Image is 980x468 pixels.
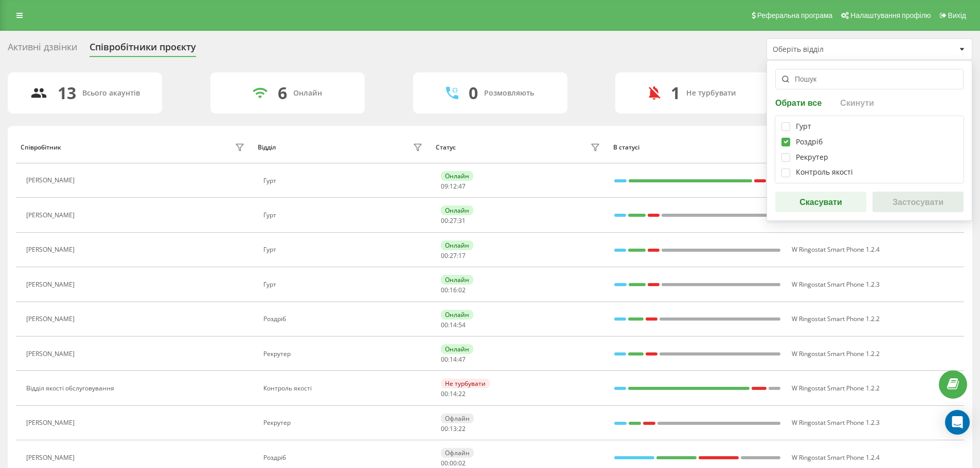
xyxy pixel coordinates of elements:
[441,448,474,458] div: Офлайн
[458,286,466,294] span: 02
[792,384,880,392] span: W Ringostat Smart Phone 1.2.2
[441,183,466,190] div: : :
[441,459,448,467] span: 00
[458,389,466,398] span: 22
[458,424,466,433] span: 22
[792,314,880,323] span: W Ringostat Smart Phone 1.2.2
[850,11,931,20] span: Налаштування профілю
[82,89,140,98] div: Всього акаунтів
[441,275,473,285] div: Онлайн
[441,205,473,215] div: Онлайн
[8,42,77,58] div: Активні дзвінки
[450,355,457,364] span: 14
[441,379,490,388] div: Не турбувати
[796,138,823,146] div: Роздріб
[872,192,964,212] button: Застосувати
[441,460,466,467] div: : :
[441,182,448,191] span: 09
[450,216,457,225] span: 27
[26,281,77,288] div: [PERSON_NAME]
[458,182,466,191] span: 47
[258,144,276,151] div: Відділ
[796,153,828,162] div: Рекрутер
[458,251,466,260] span: 17
[441,251,448,260] span: 00
[441,344,473,354] div: Онлайн
[441,355,448,364] span: 00
[263,419,425,426] div: Рекрутер
[458,216,466,225] span: 31
[26,315,77,323] div: [PERSON_NAME]
[26,350,77,358] div: [PERSON_NAME]
[484,89,534,98] div: Розмовляють
[686,89,736,98] div: Не турбувати
[26,419,77,426] div: [PERSON_NAME]
[450,182,457,191] span: 12
[792,418,880,427] span: W Ringostat Smart Phone 1.2.3
[469,83,478,103] div: 0
[441,286,448,294] span: 00
[757,11,833,20] span: Реферальна програма
[441,425,466,433] div: : :
[441,414,474,423] div: Офлайн
[441,240,473,250] div: Онлайн
[263,350,425,358] div: Рекрутер
[837,98,877,107] button: Скинути
[58,83,76,103] div: 13
[26,212,77,219] div: [PERSON_NAME]
[613,144,781,151] div: В статусі
[458,459,466,467] span: 02
[441,390,466,398] div: : :
[450,321,457,329] span: 14
[26,246,77,253] div: [PERSON_NAME]
[263,454,425,461] div: Роздріб
[775,98,825,107] button: Обрати все
[441,217,466,224] div: : :
[792,245,880,254] span: W Ringostat Smart Phone 1.2.4
[263,212,425,219] div: Гурт
[796,122,811,131] div: Гурт
[775,69,964,89] input: Пошук
[441,216,448,225] span: 00
[792,349,880,358] span: W Ringostat Smart Phone 1.2.2
[293,89,322,98] div: Онлайн
[441,356,466,363] div: : :
[441,171,473,181] div: Онлайн
[263,246,425,253] div: Гурт
[441,310,473,320] div: Онлайн
[263,385,425,392] div: Контроль якості
[26,454,77,461] div: [PERSON_NAME]
[450,424,457,433] span: 13
[278,83,287,103] div: 6
[21,144,61,151] div: Співробітник
[441,322,466,329] div: : :
[441,287,466,294] div: : :
[263,315,425,323] div: Роздріб
[796,168,853,177] div: Контроль якості
[436,144,456,151] div: Статус
[450,389,457,398] span: 14
[441,321,448,329] span: 00
[90,42,196,58] div: Співробітники проєкту
[450,459,457,467] span: 00
[792,280,880,289] span: W Ringostat Smart Phone 1.2.3
[773,45,896,54] div: Оберіть відділ
[458,355,466,364] span: 47
[441,252,466,259] div: : :
[263,177,425,184] div: Гурт
[775,192,866,212] button: Скасувати
[441,389,448,398] span: 00
[450,251,457,260] span: 27
[458,321,466,329] span: 54
[441,424,448,433] span: 00
[671,83,680,103] div: 1
[26,177,77,184] div: [PERSON_NAME]
[450,286,457,294] span: 16
[263,281,425,288] div: Гурт
[792,453,880,462] span: W Ringostat Smart Phone 1.2.4
[945,410,970,435] div: Open Intercom Messenger
[26,385,117,392] div: Відділ якості обслуговування
[948,11,966,20] span: Вихід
